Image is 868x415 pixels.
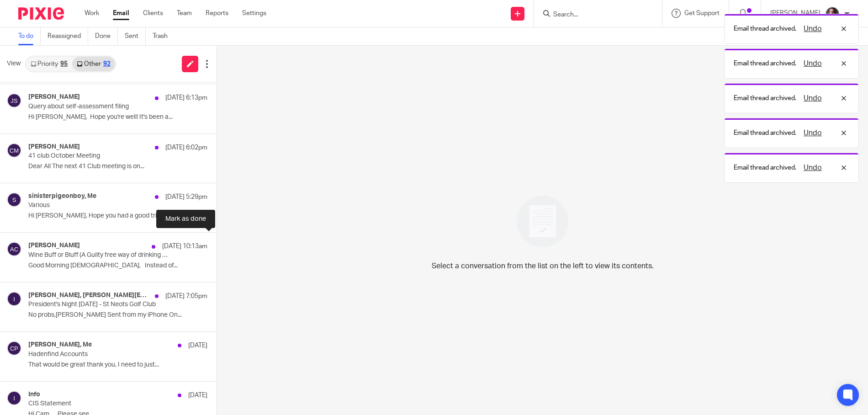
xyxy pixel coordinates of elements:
p: President's Night [DATE] - St Neots Golf Club [28,301,172,309]
p: Good Morning [DEMOGRAPHIC_DATA], Instead of... [28,262,207,270]
p: Hi [PERSON_NAME], Hope you had a good trip. ... [28,212,207,220]
p: [DATE] 7:05pm [165,292,207,301]
p: Email thread archived. [734,163,796,172]
div: 92 [103,61,111,67]
p: Email thread archived. [734,94,796,103]
button: Undo [801,23,825,34]
h4: [PERSON_NAME] [28,242,80,250]
a: Team [177,9,192,18]
p: [DATE] [188,341,207,350]
a: Email [113,9,129,18]
button: Undo [801,128,825,138]
img: svg%3E [7,292,21,306]
img: svg%3E [7,341,21,356]
div: 95 [60,61,68,67]
img: svg%3E [7,93,21,108]
p: Hadenfind Accounts [28,351,172,358]
h4: [PERSON_NAME] [28,143,80,151]
img: Pixie [18,7,64,20]
img: svg%3E [7,192,21,207]
img: svg%3E [7,242,21,256]
a: Sent [125,27,146,45]
img: svg%3E [7,391,21,405]
a: Reassigned [48,27,88,45]
p: [DATE] 6:13pm [165,93,207,102]
button: Undo [801,58,825,69]
p: [DATE] [188,391,207,400]
p: CIS Statement [28,400,172,408]
h4: [PERSON_NAME], Me [28,341,92,349]
img: CP%20Headshot.jpeg [825,6,840,21]
p: Email thread archived. [734,24,796,33]
p: No probs,[PERSON_NAME] Sent from my iPhone On... [28,311,207,319]
h4: sinisterpigeonboy, Me [28,192,96,200]
p: Wine Buff or Bluff (A Guilty free way of drinking wine) [28,251,172,259]
img: svg%3E [7,143,21,158]
p: Select a conversation from the list on the left to view its contents. [432,261,654,271]
p: 41 club October Meeting [28,152,172,160]
button: Undo [801,93,825,104]
p: [DATE] 6:02pm [165,143,207,152]
h4: [PERSON_NAME], [PERSON_NAME][EMAIL_ADDRESS][DOMAIN_NAME] [28,292,150,299]
a: Trash [153,27,175,45]
span: View [7,59,21,69]
button: Undo [801,162,825,173]
a: Settings [242,9,266,18]
a: Clients [143,9,163,18]
img: image [511,190,574,253]
h4: [PERSON_NAME] [28,93,80,101]
a: Priority95 [26,57,72,71]
p: Email thread archived. [734,128,796,138]
a: To do [18,27,41,45]
p: Various [28,202,172,209]
p: Email thread archived. [734,59,796,68]
a: Done [95,27,118,45]
h4: Info [28,391,40,399]
p: [DATE] 10:13am [162,242,207,251]
p: Query about self-assessment filing [28,103,172,111]
a: Other92 [72,57,115,71]
p: Hi [PERSON_NAME], Hope you're well! It's been a... [28,113,207,121]
a: Reports [206,9,228,18]
a: Work [85,9,99,18]
p: [DATE] 5:29pm [165,192,207,202]
p: That would be great thank you, I need to just... [28,361,207,369]
p: Dear All The next 41 Club meeting is on... [28,163,207,170]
